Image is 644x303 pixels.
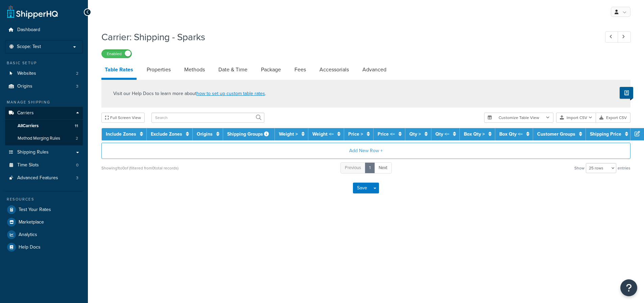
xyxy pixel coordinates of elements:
[5,241,83,253] a: Help Docs
[196,90,265,97] a: how to set up custom table rates
[19,207,51,213] span: Test Your Rates
[197,131,213,138] a: Origins
[5,80,83,93] li: Origins
[76,71,78,76] span: 2
[5,204,83,216] a: Test Your Rates
[378,131,395,138] a: Price <=
[484,113,553,123] button: Customize Table View
[5,159,83,171] li: Time Slots
[464,131,485,138] a: Box Qty >
[151,113,264,123] input: Search
[106,131,136,138] a: Include Zones
[312,131,334,138] a: Weight <=
[17,149,49,155] span: Shipping Rules
[5,80,83,93] a: Origins3
[5,67,83,80] a: Websites2
[435,131,449,138] a: Qty <=
[5,146,83,159] a: Shipping Rules
[143,62,174,78] a: Properties
[19,244,41,250] span: Help Docs
[215,62,251,78] a: Date & Time
[537,131,575,138] a: Customer Groups
[5,159,83,171] a: Time Slots0
[5,60,83,66] div: Basic Setup
[620,279,637,296] button: Open Resource Center
[620,87,633,99] button: Show Help Docs
[17,175,58,181] span: Advanced Features
[374,162,392,173] a: Next
[618,31,631,43] a: Next Record
[590,131,621,138] a: Shipping Price
[19,219,44,225] span: Marketplace
[409,131,421,138] a: Qty >
[113,90,266,97] p: Visit our Help Docs to learn more about .
[5,196,83,202] div: Resources
[76,175,78,181] span: 3
[76,162,78,168] span: 0
[5,172,83,184] li: Advanced Features
[365,162,375,173] a: 1
[181,62,208,78] a: Methods
[348,131,363,138] a: Price >
[5,99,83,105] div: Manage Shipping
[18,123,39,129] span: All Carriers
[5,132,83,145] li: Method Merging Rules
[101,163,178,173] div: Showing 1 to 0 of (filtered from 0 total records)
[340,162,365,173] a: Previous
[291,62,309,78] a: Fees
[101,30,593,44] h1: Carrier: Shipping - Sparks
[5,67,83,80] li: Websites
[102,50,132,58] label: Enabled
[353,183,371,193] button: Save
[223,128,275,140] th: Shipping Groups
[17,44,41,50] span: Scope: Test
[5,107,83,145] li: Carriers
[618,163,630,173] span: entries
[17,27,40,33] span: Dashboard
[17,162,39,168] span: Time Slots
[499,131,523,138] a: Box Qty <=
[5,216,83,228] a: Marketplace
[76,136,78,141] span: 2
[17,110,34,116] span: Carriers
[316,62,352,78] a: Accessorials
[101,62,137,80] a: Table Rates
[556,113,596,123] button: Import CSV
[5,229,83,241] a: Analytics
[258,62,284,78] a: Package
[5,120,83,132] a: AllCarriers11
[17,71,36,76] span: Websites
[18,136,60,141] span: Method Merging Rules
[359,62,390,78] a: Advanced
[5,107,83,119] a: Carriers
[279,131,298,138] a: Weight >
[5,24,83,36] a: Dashboard
[101,113,145,123] button: Full Screen View
[596,113,630,123] button: Export CSV
[5,172,83,184] a: Advanced Features3
[5,132,83,145] a: Method Merging Rules2
[101,143,630,159] button: Add New Row +
[345,164,361,171] span: Previous
[75,123,78,129] span: 11
[605,31,618,43] a: Previous Record
[574,163,585,173] span: Show
[17,84,32,89] span: Origins
[151,131,182,138] a: Exclude Zones
[19,232,37,238] span: Analytics
[76,84,78,89] span: 3
[379,164,387,171] span: Next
